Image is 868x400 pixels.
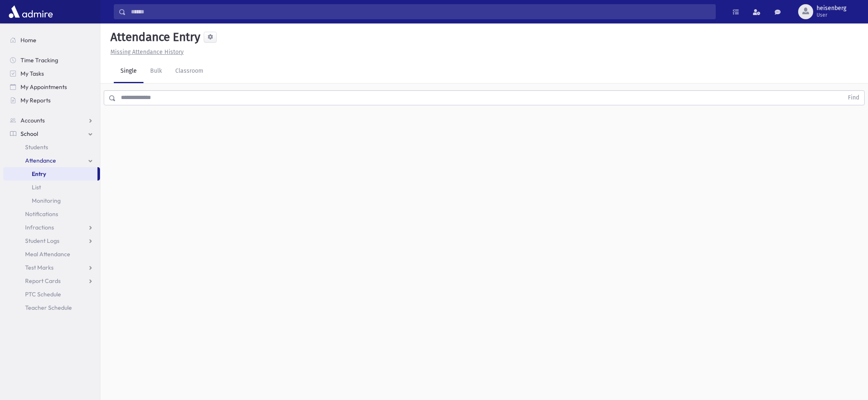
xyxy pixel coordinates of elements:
span: Test Marks [25,264,54,271]
span: Monitoring [32,197,61,204]
a: My Tasks [3,67,100,80]
span: Entry [32,170,46,178]
span: My Reports [20,97,51,104]
span: Attendance [25,157,56,164]
span: Student Logs [25,237,59,245]
span: heisenberg [817,5,846,12]
span: Time Tracking [20,56,58,64]
a: My Reports [3,94,100,107]
a: Accounts [3,114,100,127]
a: Entry [3,167,97,181]
span: Accounts [20,117,45,124]
a: My Appointments [3,80,100,94]
a: Missing Attendance History [107,48,184,56]
a: Classroom [169,60,210,83]
a: Students [3,140,100,154]
span: My Appointments [20,83,67,91]
a: Bulk [143,60,169,83]
a: Single [114,60,143,83]
h5: Attendance Entry [107,30,200,44]
a: Monitoring [3,194,100,207]
u: Missing Attendance History [110,48,184,56]
a: Notifications [3,207,100,221]
span: PTC Schedule [25,290,61,298]
span: Home [20,36,36,44]
span: Notifications [25,210,58,218]
span: User [817,12,846,18]
span: List [32,183,41,191]
a: Report Cards [3,274,100,288]
span: School [20,130,38,138]
a: School [3,127,100,140]
span: Students [25,143,48,151]
a: Attendance [3,154,100,167]
a: Infractions [3,221,100,234]
img: AdmirePro [7,3,55,20]
input: Search [126,4,715,19]
span: Infractions [25,224,54,231]
span: Teacher Schedule [25,304,72,311]
a: Home [3,33,100,47]
a: Time Tracking [3,54,100,67]
a: PTC Schedule [3,288,100,301]
span: My Tasks [20,70,44,77]
span: Meal Attendance [25,250,70,258]
span: Report Cards [25,277,61,285]
a: Meal Attendance [3,247,100,261]
a: List [3,181,100,194]
a: Test Marks [3,261,100,274]
button: Find [843,91,864,105]
a: Teacher Schedule [3,301,100,314]
a: Student Logs [3,234,100,247]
